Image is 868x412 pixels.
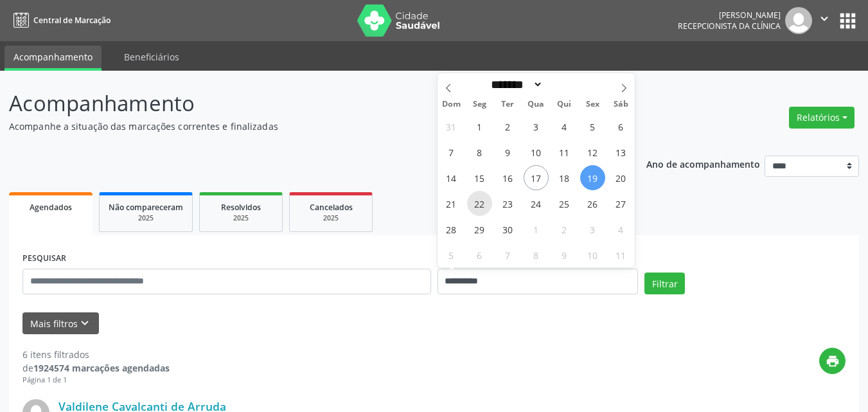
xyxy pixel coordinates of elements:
[552,165,577,190] span: Setembro 18, 2025
[552,217,577,242] span: Outubro 2, 2025
[9,120,604,133] p: Acompanhe a situação das marcações correntes e finalizadas
[109,202,183,213] span: Não compareceram
[467,217,492,242] span: Setembro 29, 2025
[608,242,633,267] span: Outubro 11, 2025
[580,217,605,242] span: Outubro 3, 2025
[552,242,577,267] span: Outubro 9, 2025
[524,191,549,216] span: Setembro 24, 2025
[9,87,604,120] p: Acompanhamento
[4,46,102,71] a: Acompanhamento
[495,165,520,190] span: Setembro 16, 2025
[580,114,605,139] span: Setembro 5, 2025
[550,100,578,109] span: Qui
[495,191,520,216] span: Setembro 23, 2025
[812,7,837,34] button: 
[608,191,633,216] span: Setembro 27, 2025
[552,191,577,216] span: Setembro 25, 2025
[608,114,633,139] span: Setembro 6, 2025
[439,139,464,165] span: Setembro 7, 2025
[22,375,170,386] div: Página 1 de 1
[22,249,66,269] label: PESQUISAR
[465,100,493,109] span: Seg
[9,10,111,31] a: Central de Marcação
[524,242,549,267] span: Outubro 8, 2025
[646,156,760,172] p: Ano de acompanhamento
[439,191,464,216] span: Setembro 21, 2025
[644,273,685,294] button: Filtrar
[524,217,549,242] span: Outubro 1, 2025
[607,100,635,109] span: Sáb
[467,114,492,139] span: Setembro 1, 2025
[221,202,261,213] span: Resolvidos
[552,114,577,139] span: Setembro 4, 2025
[467,165,492,190] span: Setembro 15, 2025
[109,213,183,223] div: 2025
[439,114,464,139] span: Agosto 31, 2025
[524,139,549,165] span: Setembro 10, 2025
[789,107,855,129] button: Relatórios
[30,202,72,213] span: Agendados
[608,217,633,242] span: Outubro 4, 2025
[310,202,353,213] span: Cancelados
[819,348,846,374] button: print
[495,242,520,267] span: Outubro 7, 2025
[78,316,92,330] i: keyboard_arrow_down
[22,361,170,375] div: de
[837,10,859,32] button: apps
[33,362,170,374] strong: 1924574 marcações agendadas
[543,78,585,91] input: Year
[678,10,781,21] div: [PERSON_NAME]
[495,217,520,242] span: Setembro 30, 2025
[608,139,633,165] span: Setembro 13, 2025
[578,100,607,109] span: Sex
[467,242,492,267] span: Outubro 6, 2025
[115,46,188,68] a: Beneficiários
[467,139,492,165] span: Setembro 8, 2025
[785,7,812,34] img: img
[817,12,831,26] i: 
[439,165,464,190] span: Setembro 14, 2025
[22,348,170,361] div: 6 itens filtrados
[33,15,111,26] span: Central de Marcação
[22,312,99,335] button: Mais filtroskeyboard_arrow_down
[580,242,605,267] span: Outubro 10, 2025
[495,114,520,139] span: Setembro 2, 2025
[439,217,464,242] span: Setembro 28, 2025
[439,242,464,267] span: Outubro 5, 2025
[467,191,492,216] span: Setembro 22, 2025
[678,21,781,31] span: Recepcionista da clínica
[209,213,273,223] div: 2025
[487,78,544,91] select: Month
[580,165,605,190] span: Setembro 19, 2025
[580,191,605,216] span: Setembro 26, 2025
[608,165,633,190] span: Setembro 20, 2025
[826,354,840,368] i: print
[524,165,549,190] span: Setembro 17, 2025
[522,100,550,109] span: Qua
[495,139,520,165] span: Setembro 9, 2025
[524,114,549,139] span: Setembro 3, 2025
[299,213,363,223] div: 2025
[493,100,522,109] span: Ter
[580,139,605,165] span: Setembro 12, 2025
[438,100,466,109] span: Dom
[552,139,577,165] span: Setembro 11, 2025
